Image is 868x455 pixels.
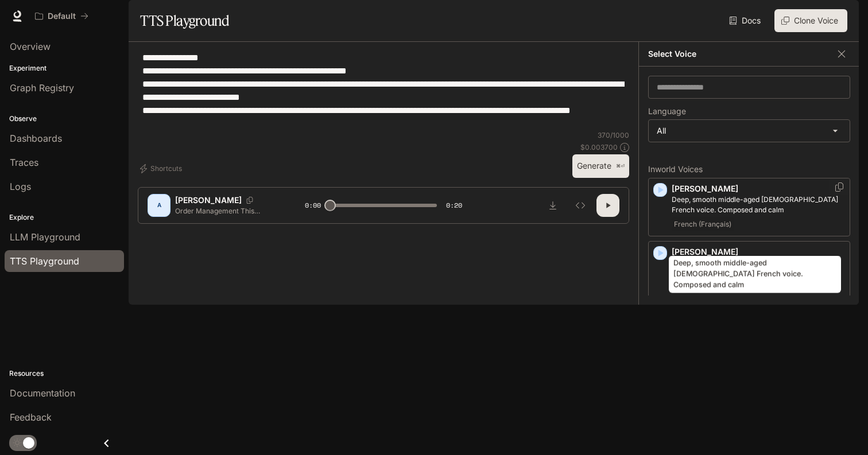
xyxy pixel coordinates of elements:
[140,9,229,32] h1: TTS Playground
[672,246,845,258] p: [PERSON_NAME]
[572,154,629,178] button: Generate⌘⏎
[446,200,462,211] span: 0:20
[569,194,592,217] button: Inspect
[305,200,321,211] span: 0:00
[669,256,841,293] div: Deep, smooth middle-aged [DEMOGRAPHIC_DATA] French voice. Composed and calm
[649,120,850,142] div: All
[175,206,277,216] p: Order Management This section provides a detailed analysis of order touches. An end-to-end chart ...
[598,130,629,140] p: 370 / 1000
[774,9,847,32] button: Clone Voice
[541,194,564,217] button: Download audio
[616,163,625,170] p: ⌘⏎
[30,5,94,28] button: All workspaces
[727,9,765,32] a: Docs
[648,165,850,173] p: Inworld Voices
[48,11,76,21] p: Default
[175,195,242,206] p: [PERSON_NAME]
[138,160,187,178] button: Shortcuts
[648,107,686,115] p: Language
[150,196,168,215] div: A
[242,197,258,204] button: Copy Voice ID
[672,195,845,215] p: Deep, smooth middle-aged male French voice. Composed and calm
[834,182,845,192] button: Copy Voice ID
[672,217,734,231] span: French (Français)
[672,183,845,195] p: [PERSON_NAME]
